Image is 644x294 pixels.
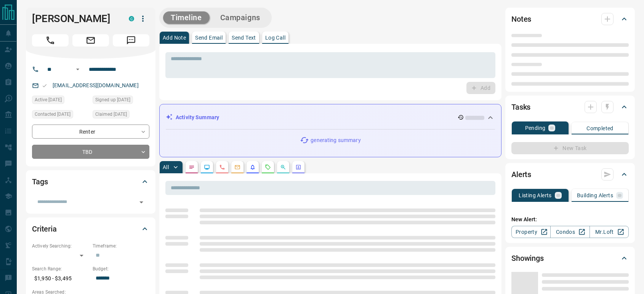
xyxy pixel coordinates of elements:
[136,197,147,208] button: Open
[129,16,134,21] div: condos.ca
[32,34,69,46] span: Call
[511,226,551,238] a: Property
[189,164,195,170] svg: Notes
[577,193,613,198] p: Building Alerts
[163,165,169,170] p: All
[93,110,149,121] div: Sat Aug 09 2025
[32,243,89,249] p: Actively Searching:
[586,126,614,131] p: Completed
[35,110,70,118] span: Contacted [DATE]
[72,34,109,46] span: Email
[511,168,531,181] h2: Alerts
[32,176,48,188] h2: Tags
[32,223,57,235] h2: Criteria
[53,82,139,88] a: [EMAIL_ADDRESS][DOMAIN_NAME]
[511,13,531,25] h2: Notes
[519,193,552,198] p: Listing Alerts
[32,96,89,106] div: Mon Aug 11 2025
[232,35,256,40] p: Send Text
[95,96,130,104] span: Signed up [DATE]
[113,34,149,46] span: Message
[511,165,629,184] div: Alerts
[32,145,149,159] div: TBD
[511,216,629,224] p: New Alert:
[295,164,301,170] svg: Agent Actions
[163,11,210,24] button: Timeline
[93,243,149,249] p: Timeframe:
[250,164,256,170] svg: Listing Alerts
[311,136,360,144] p: generating summary
[32,265,89,272] p: Search Range:
[163,35,186,40] p: Add Note
[166,110,495,125] div: Activity Summary
[511,252,544,264] h2: Showings
[550,226,590,238] a: Condos
[511,10,629,28] div: Notes
[511,101,530,113] h2: Tasks
[265,164,271,170] svg: Requests
[32,220,149,238] div: Criteria
[42,83,47,88] svg: Email Valid
[511,249,629,267] div: Showings
[93,265,149,272] p: Budget:
[176,113,219,121] p: Activity Summary
[213,11,268,24] button: Campaigns
[35,96,62,104] span: Active [DATE]
[234,164,240,170] svg: Emails
[32,110,89,121] div: Sat Aug 09 2025
[32,13,117,25] h1: [PERSON_NAME]
[32,272,89,285] p: $1,950 - $3,495
[195,35,223,40] p: Send Email
[32,173,149,191] div: Tags
[32,125,149,139] div: Renter
[590,226,629,238] a: Mr.Loft
[525,125,546,131] p: Pending
[219,164,225,170] svg: Calls
[265,35,285,40] p: Log Call
[280,164,286,170] svg: Opportunities
[204,164,210,170] svg: Lead Browsing Activity
[511,98,629,116] div: Tasks
[73,65,82,74] button: Open
[93,96,149,106] div: Tue Apr 02 2019
[95,110,127,118] span: Claimed [DATE]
